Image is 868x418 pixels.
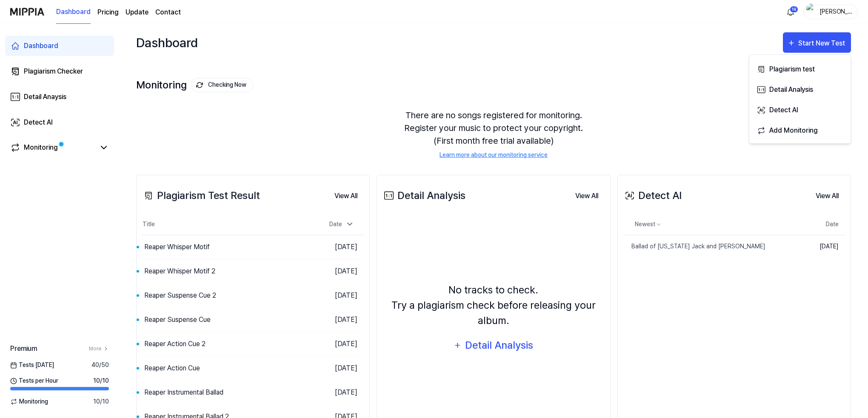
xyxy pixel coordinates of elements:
span: Tests [DATE] [10,361,54,370]
div: Date [326,217,357,231]
a: Monitoring [10,142,95,153]
span: Premium [10,344,37,354]
td: [DATE] [308,356,364,380]
button: View All [809,188,845,205]
div: [PERSON_NAME] [819,7,852,16]
button: Plagiarism test [753,58,847,79]
th: Date [796,214,845,235]
div: Detect AI [769,105,843,116]
div: Detail Analysis [382,188,465,203]
div: Add Monitoring [769,125,843,136]
div: Dashboard [24,41,58,51]
td: [DATE] [308,235,364,259]
div: Detail Analysis [465,337,534,353]
div: Dashboard [136,32,198,53]
button: Pricing [97,7,119,17]
div: No tracks to check. Try a plagiarism check before releasing your album. [382,282,605,328]
button: 알림16 [784,5,797,19]
div: Monitoring [136,78,253,92]
img: profile [806,3,817,20]
span: 10 / 10 [93,397,109,406]
td: [DATE] [308,283,364,307]
a: More [89,345,109,353]
span: Tests per Hour [10,376,58,385]
div: Detect AI [24,117,53,128]
a: Dashboard [5,36,114,56]
a: Contact [155,7,181,17]
div: Reaper Action Cue [144,363,200,373]
button: Detail Analysis [753,79,847,99]
div: Reaper Action Cue 2 [144,339,206,349]
a: Update [126,7,148,17]
div: Detail Analysis [769,84,843,95]
a: Ballad of [US_STATE] Jack and [PERSON_NAME] [623,235,796,258]
div: Reaper Instrumental Ballad [144,387,223,398]
div: Reaper Suspense Cue [144,315,211,325]
td: [DATE] [308,380,364,404]
td: [DATE] [308,332,364,356]
a: Learn more about our monitoring service [440,151,548,159]
span: 10 / 10 [93,376,109,385]
td: [DATE] [308,259,364,283]
div: Detect AI [623,188,682,203]
img: monitoring Icon [196,82,203,88]
div: Plagiarism Test Result [142,188,260,203]
div: Reaper Whisper Motif [144,242,210,252]
span: 40 / 50 [91,361,109,370]
button: View All [568,188,605,205]
a: Detail Anaysis [5,87,114,107]
div: Reaper Suspense Cue 2 [144,290,216,301]
img: 알림 [785,7,796,17]
button: Start New Test [783,32,851,53]
button: Detect AI [753,99,847,119]
button: View All [328,188,364,205]
a: Dashboard [56,0,91,24]
td: [DATE] [796,235,845,258]
span: Monitoring [10,397,48,406]
div: There are no songs registered for monitoring. Register your music to protect your copyright. (Fir... [136,99,851,170]
button: Add Monitoring [753,119,847,140]
button: Checking Now [191,78,253,92]
div: Start New Test [798,38,847,49]
div: Monitoring [24,142,58,153]
td: [DATE] [308,307,364,332]
a: Plagiarism Checker [5,61,114,82]
th: Title [142,214,308,235]
div: 16 [790,6,798,13]
div: Ballad of [US_STATE] Jack and [PERSON_NAME] [623,242,765,251]
a: Detect AI [5,112,114,133]
div: Reaper Whisper Motif 2 [144,266,215,276]
div: Detail Anaysis [24,92,66,102]
div: Plagiarism test [769,64,843,75]
button: Detail Analysis [448,335,539,355]
div: Plagiarism Checker [24,66,83,77]
button: profile[PERSON_NAME] [803,5,858,19]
